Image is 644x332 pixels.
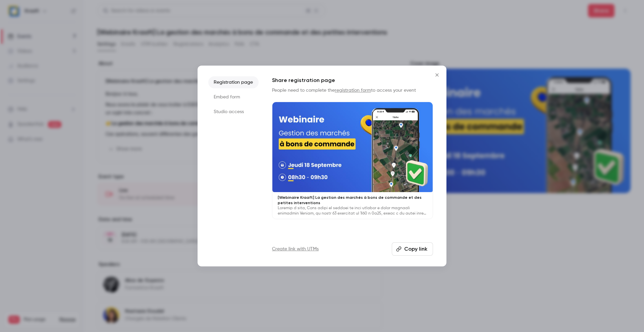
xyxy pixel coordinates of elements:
h1: Share registration page [272,76,433,84]
li: Registration page [208,76,259,88]
button: Close [430,68,444,82]
button: Copy link [392,242,433,256]
li: Studio access [208,106,259,118]
a: Create link with UTMs [272,246,319,252]
p: Loremip d sita, Cons adipi el seddoei te inci utlabor e dolor magnaali enimadmin Veniam, qu nostr... [278,205,427,216]
p: People need to complete the to access your event [272,87,433,94]
li: Embed form [208,91,259,103]
a: [Webinaire Kraaft] La gestion des marchés à bons de commande et des petites interventionsLoremip ... [272,102,433,219]
p: [Webinaire Kraaft] La gestion des marchés à bons de commande et des petites interventions [278,195,427,205]
a: registration form [335,88,371,93]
